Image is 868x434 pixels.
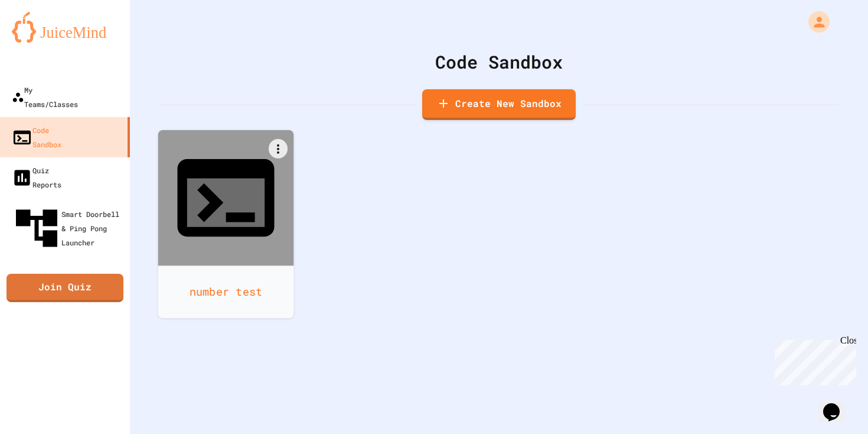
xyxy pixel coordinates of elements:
[818,387,856,422] iframe: chat widget
[422,89,576,120] a: Create New Sandbox
[12,123,61,151] div: Code Sandbox
[6,274,123,302] a: Join Quiz
[12,83,78,111] div: My Teams/Classes
[12,203,125,253] div: Smart Doorbell & Ping Pong Launcher
[159,48,838,75] div: Code Sandbox
[12,163,61,192] div: Quiz Reports
[12,12,118,43] img: logo-orange.svg
[796,8,833,35] div: My Account
[5,5,81,75] div: Chat with us now!Close
[158,130,294,318] a: number test
[770,335,856,386] iframe: chat widget
[158,265,294,318] div: number test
